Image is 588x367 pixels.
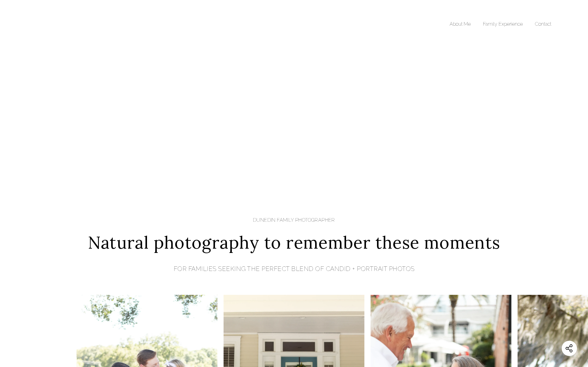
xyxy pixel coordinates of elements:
[562,341,577,356] button: Share this website
[37,6,129,42] img: Calli Wickes Photography Logo
[88,230,500,255] span: Natural photography to remember these moments
[535,21,551,27] a: Contact
[37,6,129,42] a: Calli Wickes Photography Home Page
[88,217,500,224] h1: DUNEDIN FAMILY PHOTOGRAPHER
[450,21,471,27] a: About Me
[88,264,500,273] p: FOR FAMILIES SEEKING THE PERFECT BLEND OF CANDID + PORTRAIT PHOTOS
[483,21,523,27] a: Family Experience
